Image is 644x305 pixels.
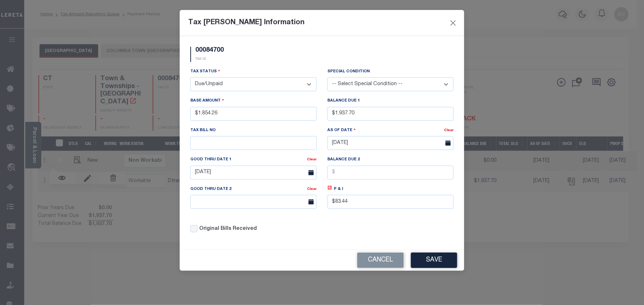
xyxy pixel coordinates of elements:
[327,195,454,209] input: $
[199,225,257,233] label: Original Bills Received
[190,186,233,192] label: Good Thru Date 2
[190,68,220,75] label: Tax Status
[195,47,224,55] h5: 00084700
[190,157,233,163] label: Good Thru Date 1
[190,97,224,104] label: Base Amount
[334,186,343,192] label: P & I
[195,57,224,62] p: TAX ID
[327,69,370,75] label: Special Condition
[190,128,216,134] label: Tax Bill No
[327,107,454,121] input: $
[307,187,317,191] a: Clear
[327,127,356,134] label: As Of Date
[307,158,317,161] a: Clear
[190,107,317,121] input: $
[357,253,404,268] button: Cancel
[411,253,457,268] button: Save
[327,166,454,180] input: $
[327,157,360,163] label: Balance Due 2
[327,98,360,104] label: Balance Due 1
[444,129,454,132] a: Clear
